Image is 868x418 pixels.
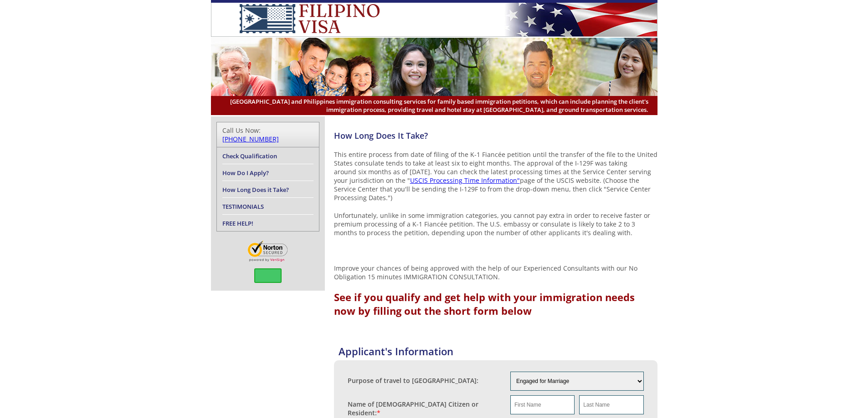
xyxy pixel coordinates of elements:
[222,169,269,177] a: How Do I Apply?
[510,395,575,414] input: First Name
[222,202,264,211] a: TESTIMONIALS
[348,400,502,417] label: Name of [DEMOGRAPHIC_DATA] Citizen or Resident:
[334,264,657,281] p: Improve your chances of being approved with the help of our Experienced Consultants with our No O...
[334,211,657,237] p: Unfortunately, unlike in some immigration categories, you cannot pay extra in order to receive fa...
[348,376,478,385] label: Purpose of travel to [GEOGRAPHIC_DATA]:
[410,176,520,185] a: USCIS Processing Time Information"
[222,135,279,143] a: [PHONE_NUMBER]
[222,186,289,194] a: How Long Does it Take?
[222,219,253,227] a: FREE HELP!
[339,344,657,358] h4: Applicant's Information
[334,130,657,141] h4: How Long Does It Take?
[579,395,643,414] input: Last Name
[334,150,657,202] p: This entire process from date of filing of the K-1 Fiancée petition until the transfer of the fil...
[334,290,635,317] strong: See if you qualify and get help with your immigration needs now by filling out the short form below
[222,152,277,160] a: Check Qualification
[222,126,313,143] div: Call Us Now:
[220,97,648,114] span: [GEOGRAPHIC_DATA] and Philippines immigration consulting services for family based immigration pe...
